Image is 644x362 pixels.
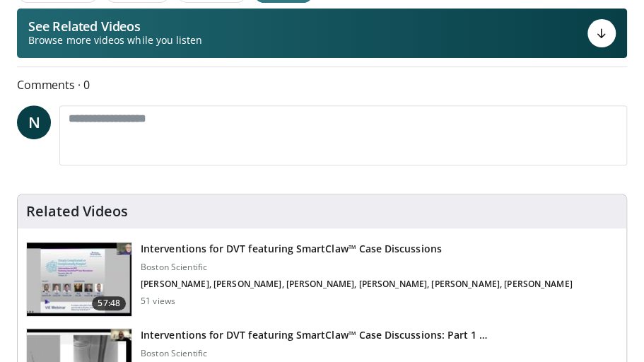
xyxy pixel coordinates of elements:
[141,279,573,290] p: [PERSON_NAME], [PERSON_NAME], [PERSON_NAME], [PERSON_NAME], [PERSON_NAME], [PERSON_NAME]
[28,19,202,33] p: See Related Videos
[141,262,573,273] p: Boston Scientific
[26,242,618,317] a: 57:48 Interventions for DVT featuring SmartClaw™ Case Discussions Boston Scientific [PERSON_NAME]...
[141,242,573,256] h3: Interventions for DVT featuring SmartClaw™ Case Discussions
[28,33,202,47] span: Browse more videos while you listen
[26,203,128,220] h4: Related Videos
[92,296,126,310] span: 57:48
[27,243,131,316] img: f80d5c17-e695-4770-8d66-805e03df8342.150x105_q85_crop-smart_upscale.jpg
[17,105,51,139] a: N
[141,348,573,359] p: Boston Scientific
[17,8,627,58] button: See Related Videos Browse more videos while you listen
[17,76,627,94] span: Comments 0
[141,296,175,307] p: 51 views
[141,328,573,342] h3: Interventions for DVT featuring SmartClaw™ Case Discussions: Part 1 …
